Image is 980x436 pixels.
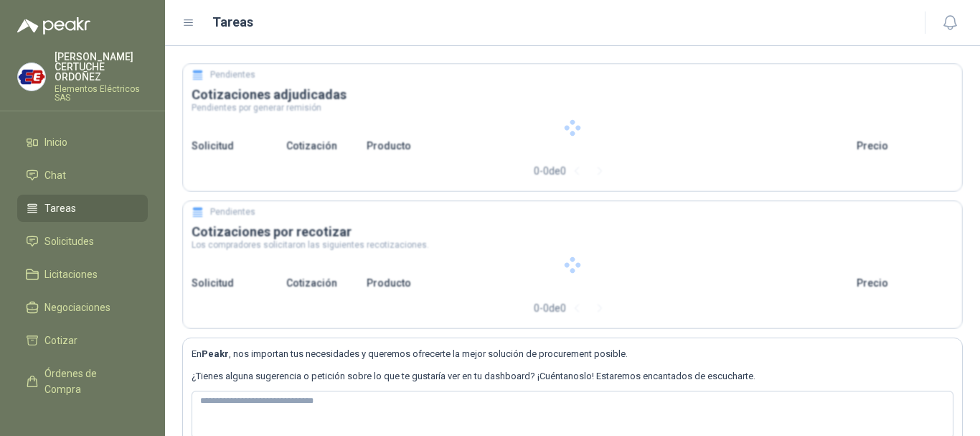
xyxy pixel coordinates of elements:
a: Tareas [17,195,148,222]
span: Órdenes de Compra [44,366,134,397]
a: Chat [17,162,148,189]
a: Cotizar [17,327,148,354]
p: ¿Tienes alguna sugerencia o petición sobre lo que te gustaría ver en tu dashboard? ¡Cuéntanoslo! ... [192,369,953,384]
span: Solicitudes [44,233,94,249]
p: Elementos Eléctricos SAS [55,85,148,102]
b: Peakr [202,348,229,359]
span: Tareas [44,200,76,216]
span: Chat [44,167,66,183]
p: En , nos importan tus necesidades y queremos ofrecerte la mejor solución de procurement posible. [192,347,953,361]
a: Inicio [17,129,148,156]
a: Licitaciones [17,261,148,288]
span: Negociaciones [44,300,110,315]
img: Company Logo [18,63,45,91]
h1: Tareas [212,12,253,32]
a: Solicitudes [17,228,148,255]
img: Logo peakr [17,17,90,34]
span: Inicio [44,134,67,150]
a: Órdenes de Compra [17,360,148,403]
p: [PERSON_NAME] CERTUCHE ORDOÑEZ [55,52,148,82]
span: Licitaciones [44,266,98,282]
span: Cotizar [44,333,77,348]
a: Negociaciones [17,294,148,321]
